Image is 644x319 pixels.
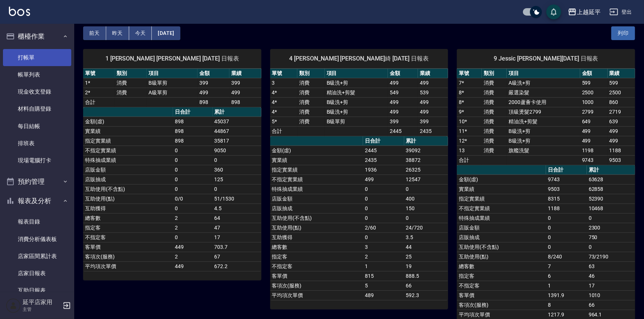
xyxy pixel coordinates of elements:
td: 0 [213,184,261,194]
td: 63628 [587,175,635,184]
td: 399 [388,117,418,126]
button: 上越延平 [565,4,604,20]
td: 消費 [297,107,325,117]
a: 現金收支登錄 [3,83,71,100]
td: 2799 [580,107,608,117]
td: 平均項次單價 [270,290,363,300]
td: 客項次(服務) [83,252,173,261]
td: B級洗+剪 [325,78,388,88]
td: 0 [546,242,587,252]
td: 499 [418,97,448,107]
td: 實業績 [270,155,363,165]
th: 業績 [418,69,448,78]
span: 4 [PERSON_NAME] [PERSON_NAME]綺 [DATE] 日報表 [279,55,439,62]
td: 399 [418,117,448,126]
span: 1 [PERSON_NAME] [PERSON_NAME] [DATE] 日報表 [92,55,252,62]
td: 嚴選染髮 [507,88,580,97]
td: 125 [213,175,261,184]
button: 列印 [611,26,635,40]
td: 63 [587,261,635,271]
td: 0 [363,204,404,213]
td: 指定客 [270,252,363,261]
td: 不指定實業績 [457,204,546,213]
a: 排班表 [3,135,71,152]
td: 860 [608,97,635,107]
td: 8/240 [546,252,587,261]
td: 539 [418,88,448,97]
td: 互助使用(點) [457,252,546,261]
td: 17 [213,232,261,242]
td: 25 [404,252,448,261]
td: 12547 [404,175,448,184]
a: 現場電腦打卡 [3,152,71,169]
td: 合計 [270,126,298,136]
td: 44 [404,242,448,252]
th: 項目 [147,69,197,78]
td: 52390 [587,194,635,204]
td: 7 [546,261,587,271]
td: B級洗+剪 [507,136,580,146]
td: B級洗+剪 [507,126,580,136]
td: 499 [418,107,448,117]
th: 項目 [325,69,388,78]
td: 47 [213,223,261,232]
td: 2 [173,223,213,232]
td: 64 [213,213,261,223]
button: 登出 [607,5,635,19]
img: Person [6,298,21,313]
th: 累計 [587,165,635,175]
td: 0 [173,184,213,194]
td: 精油洗+剪髮 [325,88,388,97]
a: 消費分析儀表板 [3,231,71,248]
th: 日合計 [546,165,587,175]
button: 前天 [83,26,106,40]
th: 業績 [229,69,261,78]
td: 互助使用(點) [270,223,363,232]
button: 昨天 [106,26,129,40]
td: 精油洗+剪髮 [507,117,580,126]
td: 2445 [388,126,418,136]
td: B級單剪 [147,78,197,88]
td: 703.7 [213,242,261,252]
td: 指定客 [457,271,546,281]
td: 150 [404,204,448,213]
td: 指定客 [83,223,173,232]
th: 項目 [507,69,580,78]
td: 449 [173,261,213,271]
td: 38872 [404,155,448,165]
td: 指定實業績 [270,165,363,175]
td: 消費 [115,78,147,88]
td: 互助使用(點) [83,194,173,204]
table: a dense table [83,69,261,107]
td: 5 [363,281,404,290]
td: 店販抽成 [270,204,363,213]
td: 24/720 [404,223,448,232]
td: 消費 [482,97,507,107]
button: 報表及分析 [3,191,71,211]
td: 898 [197,97,229,107]
td: 消費 [297,117,325,126]
td: 499 [388,78,418,88]
td: 消費 [482,117,507,126]
td: 3.5 [404,232,448,242]
h5: 延平店家用 [23,299,61,306]
td: 3 [363,242,404,252]
td: 2 [363,252,404,261]
th: 金額 [388,69,418,78]
th: 累計 [404,136,448,146]
td: 9503 [546,184,587,194]
td: 1198 [580,146,608,155]
td: 449 [173,242,213,252]
a: 材料自購登錄 [3,100,71,117]
td: 9743 [546,175,587,184]
td: 特殊抽成業績 [83,155,173,165]
td: 0 [546,223,587,232]
td: 51/1530 [213,194,261,204]
th: 金額 [197,69,229,78]
th: 業績 [608,69,635,78]
td: 898 [229,97,261,107]
td: 73/2190 [587,252,635,261]
td: 互助獲得 [270,232,363,242]
td: 特殊抽成業績 [270,184,363,194]
td: 592.3 [404,290,448,300]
